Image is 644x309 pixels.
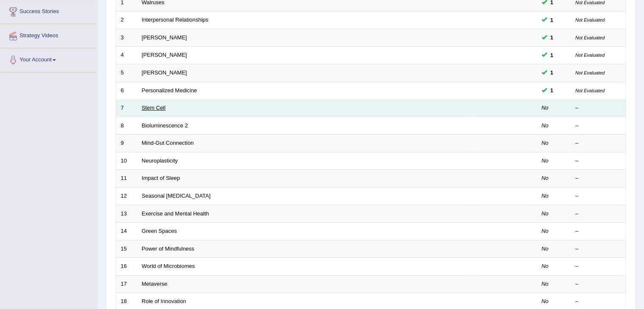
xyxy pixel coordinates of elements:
a: Bioluminescence 2 [142,122,188,129]
a: [PERSON_NAME] [142,69,187,76]
a: [PERSON_NAME] [142,34,187,41]
span: You can still take this question [547,33,557,42]
em: No [542,175,549,181]
div: – [575,174,621,182]
a: Metaverse [142,281,168,287]
td: 15 [116,240,137,258]
small: Not Evaluated [575,88,605,93]
a: Personalized Medicine [142,87,197,94]
small: Not Evaluated [575,35,605,40]
td: 4 [116,47,137,64]
em: No [542,228,549,234]
td: 2 [116,11,137,29]
div: – [575,210,621,218]
td: 7 [116,99,137,117]
em: No [542,105,549,111]
div: – [575,122,621,130]
td: 12 [116,187,137,205]
a: Neuroplasticity [142,157,178,164]
div: – [575,192,621,200]
td: 13 [116,205,137,223]
td: 16 [116,258,137,276]
span: You can still take this question [547,86,557,95]
div: – [575,280,621,288]
div: – [575,104,621,112]
small: Not Evaluated [575,70,605,75]
div: – [575,262,621,270]
td: 9 [116,135,137,152]
a: World of Microbiomes [142,263,195,269]
a: Exercise and Mental Health [142,210,209,217]
div: – [575,139,621,147]
td: 10 [116,152,137,170]
td: 6 [116,82,137,99]
div: – [575,227,621,235]
div: – [575,157,621,165]
a: Green Spaces [142,228,177,234]
td: 8 [116,117,137,135]
a: Interpersonal Relationships [142,17,209,23]
td: 14 [116,223,137,240]
a: [PERSON_NAME] [142,52,187,58]
a: Your Account [0,48,97,69]
a: Role of Innovation [142,298,186,304]
a: Stem Cell [142,105,166,111]
a: Impact of Sleep [142,175,180,181]
em: No [542,122,549,129]
td: 17 [116,275,137,293]
td: 5 [116,64,137,82]
div: – [575,245,621,253]
em: No [542,246,549,252]
td: 3 [116,29,137,47]
em: No [542,140,549,146]
span: You can still take this question [547,16,557,25]
a: Power of Mindfulness [142,246,194,252]
em: No [542,193,549,199]
small: Not Evaluated [575,17,605,22]
td: 11 [116,170,137,188]
em: No [542,210,549,217]
em: No [542,157,549,164]
a: Strategy Videos [0,24,97,45]
em: No [542,298,549,304]
em: No [542,263,549,269]
a: Mind-Gut Connection [142,140,194,146]
div: – [575,298,621,306]
span: You can still take this question [547,51,557,60]
em: No [542,281,549,287]
small: Not Evaluated [575,52,605,58]
a: Seasonal [MEDICAL_DATA] [142,193,211,199]
span: You can still take this question [547,68,557,77]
